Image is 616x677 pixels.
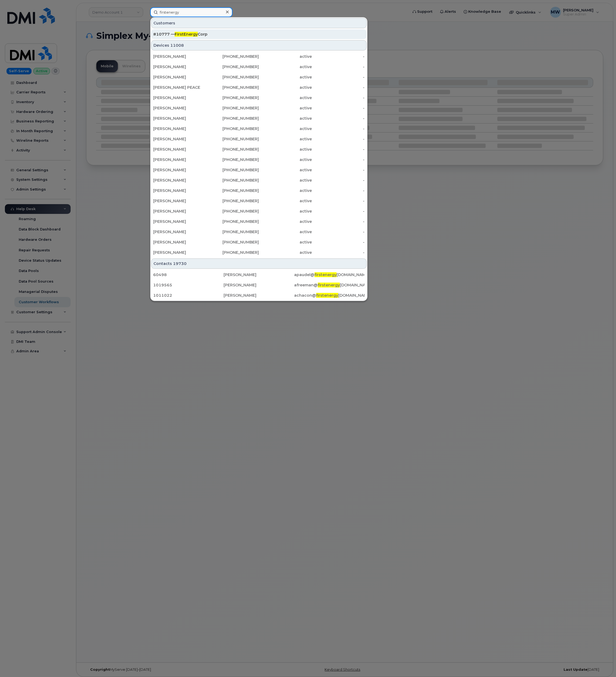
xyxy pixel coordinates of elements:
[151,165,367,175] a: [PERSON_NAME][PHONE_NUMBER]active-
[153,147,206,152] div: [PERSON_NAME]
[294,282,364,288] div: afreeman@ [DOMAIN_NAME]
[153,250,206,255] div: [PERSON_NAME]
[151,144,367,154] a: [PERSON_NAME][PHONE_NUMBER]active-
[153,157,206,162] div: [PERSON_NAME]
[206,64,259,69] div: [PHONE_NUMBER]
[206,157,259,162] div: [PHONE_NUMBER]
[151,113,367,123] a: [PERSON_NAME][PHONE_NUMBER]active-
[206,229,259,235] div: [PHONE_NUMBER]
[312,64,365,69] div: -
[312,167,365,173] div: -
[312,157,365,162] div: -
[153,95,206,100] div: [PERSON_NAME]
[206,54,259,59] div: [PHONE_NUMBER]
[153,229,206,235] div: [PERSON_NAME]
[294,293,364,298] div: achacon@ [DOMAIN_NAME]
[259,157,312,162] div: active
[312,74,365,80] div: -
[151,103,367,113] a: [PERSON_NAME][PHONE_NUMBER]active-
[206,239,259,245] div: [PHONE_NUMBER]
[206,198,259,204] div: [PHONE_NUMBER]
[259,74,312,80] div: active
[206,250,259,255] div: [PHONE_NUMBER]
[206,167,259,173] div: [PHONE_NUMBER]
[151,134,367,144] a: [PERSON_NAME][PHONE_NUMBER]active-
[315,272,337,277] span: firstenergy
[151,186,367,195] a: [PERSON_NAME][PHONE_NUMBER]active-
[206,136,259,142] div: [PHONE_NUMBER]
[151,217,367,226] a: [PERSON_NAME][PHONE_NUMBER]active-
[151,52,367,61] a: [PERSON_NAME][PHONE_NUMBER]active-
[294,272,364,277] div: apaudel@ [DOMAIN_NAME]
[151,155,367,164] a: [PERSON_NAME][PHONE_NUMBER]active-
[151,72,367,82] a: [PERSON_NAME][PHONE_NUMBER]active-
[153,116,206,121] div: [PERSON_NAME]
[312,147,365,152] div: -
[151,237,367,247] a: [PERSON_NAME][PHONE_NUMBER]active-
[224,293,294,298] div: [PERSON_NAME]
[259,116,312,121] div: active
[259,85,312,90] div: active
[206,208,259,214] div: [PHONE_NUMBER]
[153,293,224,298] div: 1011022
[151,290,367,300] a: 1011022[PERSON_NAME]achacon@firstenergy[DOMAIN_NAME]
[153,282,224,288] div: 1019565
[151,248,367,257] a: [PERSON_NAME][PHONE_NUMBER]active-
[259,147,312,152] div: active
[312,136,365,142] div: -
[153,219,206,224] div: [PERSON_NAME]
[153,85,206,90] div: [PERSON_NAME] PEACE
[312,126,365,131] div: -
[259,95,312,100] div: active
[151,175,367,185] a: [PERSON_NAME][PHONE_NUMBER]active-
[259,54,312,59] div: active
[259,229,312,235] div: active
[259,198,312,204] div: active
[153,31,364,37] div: #10777 — Corp
[259,208,312,214] div: active
[153,136,206,142] div: [PERSON_NAME]
[206,95,259,100] div: [PHONE_NUMBER]
[153,54,206,59] div: [PERSON_NAME]
[153,64,206,69] div: [PERSON_NAME]
[151,124,367,134] a: [PERSON_NAME][PHONE_NUMBER]active-
[316,293,338,298] span: firstenergy
[224,282,294,288] div: [PERSON_NAME]
[312,188,365,193] div: -
[151,18,367,28] div: Customers
[206,178,259,183] div: [PHONE_NUMBER]
[206,147,259,152] div: [PHONE_NUMBER]
[259,126,312,131] div: active
[151,270,367,280] a: 60498[PERSON_NAME]apaudel@firstenergy[DOMAIN_NAME]
[153,74,206,80] div: [PERSON_NAME]
[312,250,365,255] div: -
[259,188,312,193] div: active
[206,188,259,193] div: [PHONE_NUMBER]
[175,32,198,37] span: FirstEnergy
[151,196,367,206] a: [PERSON_NAME][PHONE_NUMBER]active-
[153,178,206,183] div: [PERSON_NAME]
[151,93,367,103] a: [PERSON_NAME][PHONE_NUMBER]active-
[206,126,259,131] div: [PHONE_NUMBER]
[170,43,184,48] span: 11008
[259,167,312,173] div: active
[312,239,365,245] div: -
[153,208,206,214] div: [PERSON_NAME]
[151,280,367,290] a: 1019565[PERSON_NAME]afreeman@firstenergy[DOMAIN_NAME]
[206,219,259,224] div: [PHONE_NUMBER]
[173,261,187,266] span: 19730
[206,105,259,111] div: [PHONE_NUMBER]
[259,105,312,111] div: active
[312,54,365,59] div: -
[151,40,367,50] div: Devices
[259,136,312,142] div: active
[312,85,365,90] div: -
[312,116,365,121] div: -
[153,239,206,245] div: [PERSON_NAME]
[151,62,367,72] a: [PERSON_NAME][PHONE_NUMBER]active-
[206,85,259,90] div: [PHONE_NUMBER]
[151,83,367,92] a: [PERSON_NAME] PEACE[PHONE_NUMBER]active-
[312,198,365,204] div: -
[259,64,312,69] div: active
[151,29,367,39] a: #10777 —FirstEnergyCorp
